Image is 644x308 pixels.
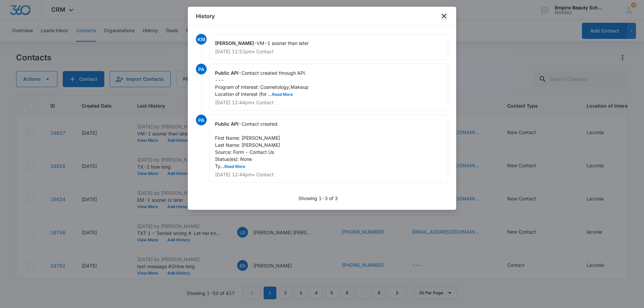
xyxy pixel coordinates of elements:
div: - [209,115,448,183]
p: [DATE] 12:44pm • Contact [215,172,442,177]
span: KM [196,34,207,45]
span: [PERSON_NAME] [215,40,254,46]
button: close [440,12,448,20]
span: Public API [215,121,238,127]
p: [DATE] 12:52pm • Contact [215,49,442,54]
button: Read More [272,93,293,97]
span: Contact created through API. --- Program of Interest: Cosmetology,Makeup Location of Interest (fo... [215,70,310,97]
span: Contact created. First Name: [PERSON_NAME] Last Name: [PERSON_NAME] Source: Form - Contact Us Sta... [215,121,280,169]
div: - [209,34,448,60]
span: VM-1 sooner than later [257,40,309,46]
span: PA [196,115,207,125]
p: [DATE] 12:44pm • Contact [215,100,442,105]
div: - [209,64,448,111]
h1: History [196,12,215,20]
span: PA [196,64,207,74]
span: Public API [215,70,238,76]
button: Read More [224,165,245,169]
p: Showing 1-3 of 3 [299,195,338,202]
